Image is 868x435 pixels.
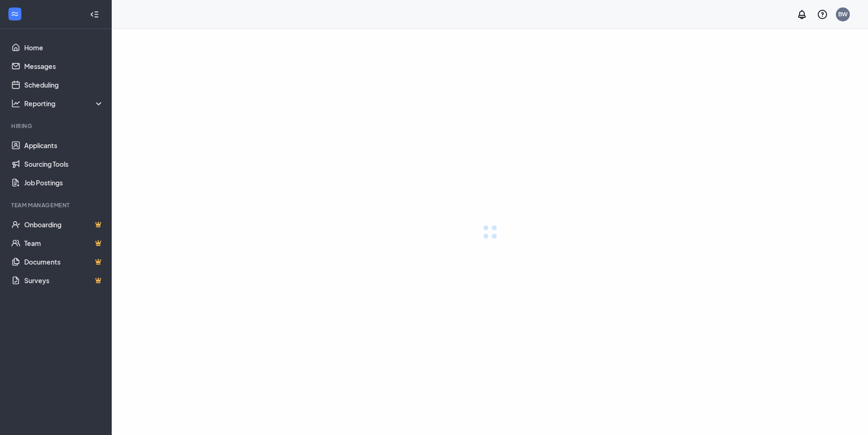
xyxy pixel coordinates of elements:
[10,9,20,19] svg: WorkstreamLogo
[24,173,104,192] a: Job Postings
[90,10,99,19] svg: Collapse
[24,136,104,155] a: Applicants
[24,234,104,252] a: TeamCrown
[11,201,102,209] div: Team Management
[817,9,828,20] svg: QuestionInfo
[24,215,104,234] a: OnboardingCrown
[24,57,104,75] a: Messages
[838,10,848,18] div: BW
[24,252,104,271] a: DocumentsCrown
[24,155,104,173] a: Sourcing Tools
[24,75,104,94] a: Scheduling
[796,9,807,20] svg: Notifications
[11,99,20,108] svg: Analysis
[24,38,104,57] a: Home
[11,122,102,130] div: Hiring
[24,271,104,290] a: SurveysCrown
[24,99,104,108] div: Reporting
